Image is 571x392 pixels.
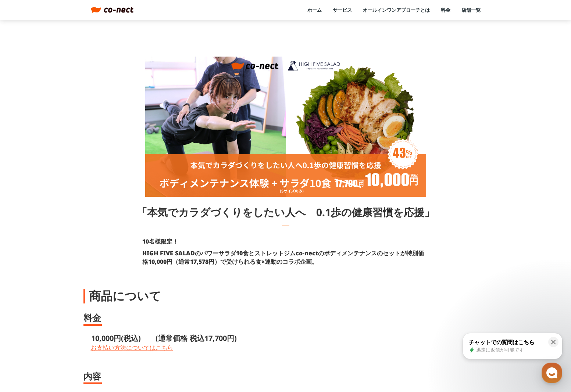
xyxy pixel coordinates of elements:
[137,204,435,220] h1: 「本気でカラダづくりをしたい人へ 0.1歩の健康習慣を応援」
[91,344,488,352] a: お支払い方法についてはこちら
[441,7,450,13] a: 料金
[363,7,430,13] a: オールインワンアプローチとは
[307,7,322,13] a: ホーム
[333,7,352,13] a: サービス
[91,333,488,344] p: 10,000円(税込) (通常価格 税込17,700円)
[461,7,481,13] a: 店舗一覧
[83,312,488,324] h3: 料金
[142,237,178,245] strong: 10名様限定！
[142,249,424,265] strong: HIGH FIVE SALADのパワーサラダ10食とストレットジムco-nectのボディメンテナンスのセットが特別価格10,000円（通常17,578円）で受けられる食×運動のコラボ企画。
[83,370,488,382] h3: 内容
[89,288,161,304] h2: 商品について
